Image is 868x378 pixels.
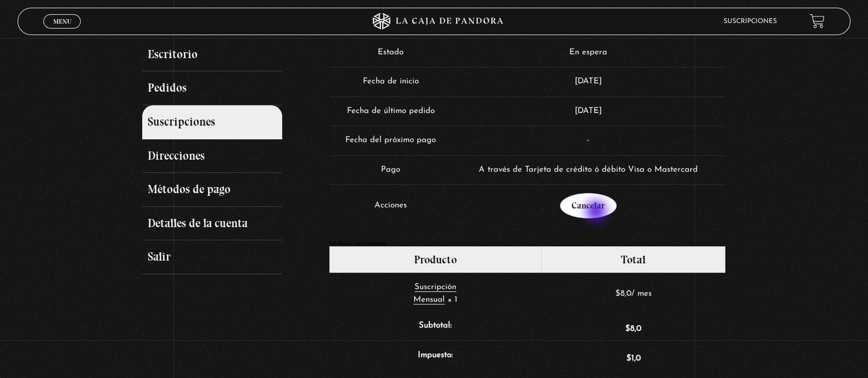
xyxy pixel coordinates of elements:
[142,105,282,139] a: Suscripciones
[142,139,282,173] a: Direcciones
[142,173,282,207] a: Métodos de pago
[447,296,457,304] strong: × 1
[626,354,641,363] span: 1,0
[142,240,282,274] a: Salir
[626,354,631,363] span: $
[329,126,451,155] td: Fecha del próximo pago
[413,283,456,304] a: Suscripción Mensual
[479,166,698,174] span: A través de Tarjeta de crédito ó débito Visa o Mastercard
[615,290,631,298] span: 8,0
[625,325,630,333] span: $
[53,18,71,25] span: Menu
[615,290,620,298] span: $
[329,155,451,185] td: Pago
[329,38,451,67] td: Estado
[49,27,75,35] span: Cerrar
[452,67,725,97] td: [DATE]
[142,38,317,274] nav: Páginas de cuenta
[329,67,451,97] td: Fecha de inicio
[329,97,451,126] td: Fecha de último pedido
[142,207,282,241] a: Detalles de la cuenta
[560,193,617,218] a: Cancelar
[142,71,282,105] a: Pedidos
[329,184,451,227] td: Acciones
[625,325,641,333] span: 8,0
[810,14,825,29] a: View your shopping cart
[329,246,541,273] th: Producto
[415,283,456,291] span: Suscripción
[329,314,541,344] th: Subtotal:
[724,18,777,25] a: Suscripciones
[452,38,725,67] td: En espera
[452,126,725,155] td: -
[541,246,725,273] th: Total
[541,273,725,314] td: / mes
[142,38,282,72] a: Escritorio
[329,344,541,374] th: Impuesto:
[329,240,725,246] h2: Totales de suscripciones
[452,97,725,126] td: [DATE]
